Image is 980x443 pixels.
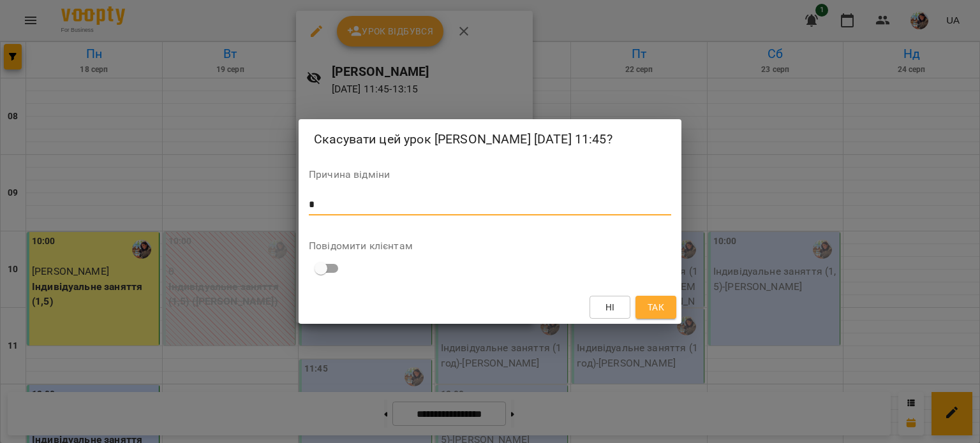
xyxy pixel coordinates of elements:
label: Причина відміни [309,170,671,180]
label: Повідомити клієнтам [309,241,671,251]
span: Ні [605,300,615,315]
button: Так [635,296,676,319]
span: Так [648,300,664,315]
h2: Скасувати цей урок [PERSON_NAME] [DATE] 11:45? [314,129,666,149]
button: Ні [590,296,630,319]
